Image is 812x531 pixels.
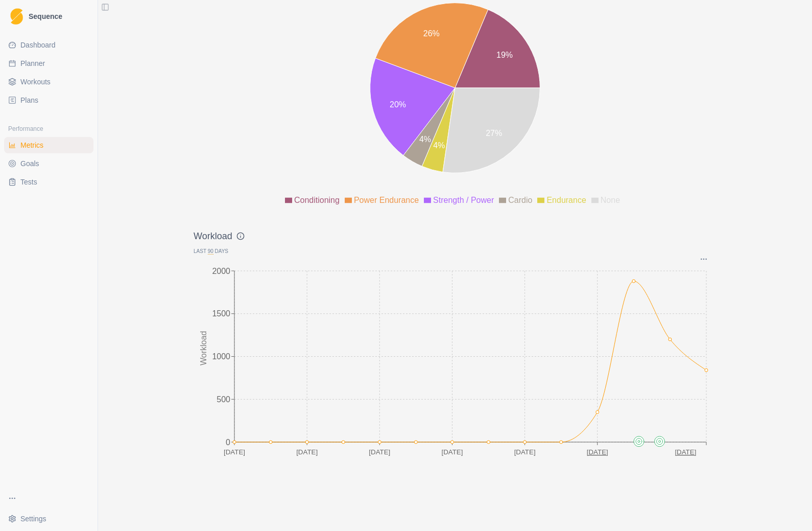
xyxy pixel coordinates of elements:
[587,448,608,456] text: [DATE]
[546,196,586,204] span: Endurance
[294,196,340,204] span: Conditioning
[226,437,230,446] tspan: 0
[433,141,445,149] text: 4%
[208,248,213,255] span: 90
[20,95,38,105] span: Plans
[20,58,45,68] span: Planner
[20,40,56,50] span: Dashboard
[4,4,93,29] a: LogoSequence
[212,266,230,275] tspan: 2000
[496,51,513,59] text: 19%
[212,352,230,361] tspan: 1000
[4,92,93,108] a: Plans
[699,255,708,263] button: Options
[29,13,62,20] span: Sequence
[224,448,245,456] text: [DATE]
[419,135,431,144] text: 4%
[199,331,208,365] tspan: Workload
[508,196,532,204] span: Cardio
[194,247,717,255] p: Last Days
[4,37,93,53] a: Dashboard
[601,196,620,204] span: None
[441,448,463,456] text: [DATE]
[296,448,318,456] text: [DATE]
[390,100,406,108] text: 20%
[433,196,494,204] span: Strength / Power
[4,155,93,172] a: Goals
[4,137,93,153] a: Metrics
[4,511,93,527] button: Settings
[194,229,232,243] p: Workload
[217,395,230,403] tspan: 500
[369,448,390,456] text: [DATE]
[20,77,51,87] span: Workouts
[354,196,419,204] span: Power Endurance
[20,140,43,150] span: Metrics
[20,177,37,187] span: Tests
[486,128,502,137] text: 27%
[212,309,230,318] tspan: 1500
[4,55,93,72] a: Planner
[20,158,39,169] span: Goals
[4,174,93,190] a: Tests
[675,448,696,456] text: [DATE]
[4,74,93,90] a: Workouts
[423,29,440,37] text: 26%
[10,8,23,25] img: Logo
[4,121,93,137] div: Performance
[514,448,536,456] text: [DATE]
